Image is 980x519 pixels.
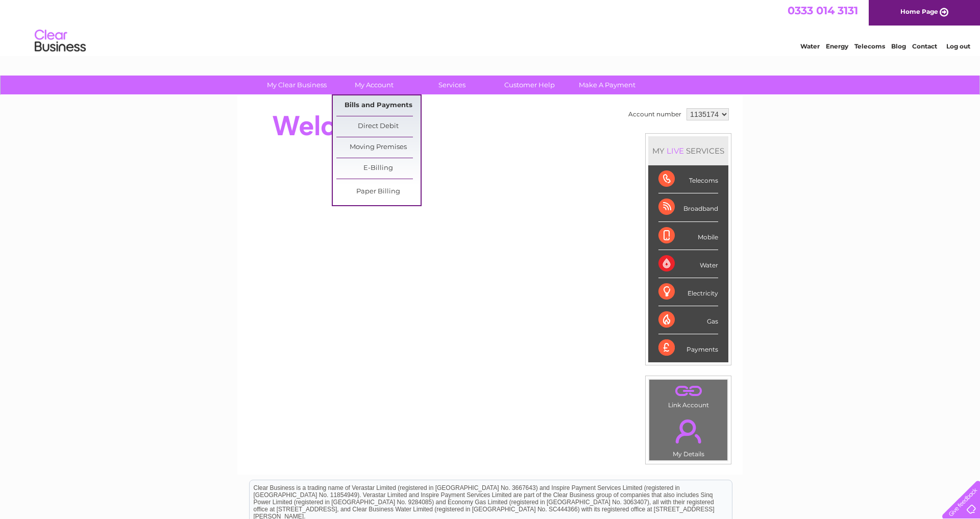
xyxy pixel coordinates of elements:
[34,27,86,58] img: logo.png
[826,43,848,51] a: Energy
[946,43,970,51] a: Log out
[565,76,649,94] a: Make A Payment
[487,76,572,94] a: Customer Help
[255,76,339,94] a: My Clear Business
[658,193,718,221] div: Broadband
[658,222,718,250] div: Mobile
[336,137,421,158] a: Moving Premises
[410,76,494,94] a: Services
[250,6,732,50] div: Clear Business is a trading name of Verastar Limited (registered in [GEOGRAPHIC_DATA] No. 3667643...
[332,76,416,94] a: My Account
[649,379,728,411] td: Link Account
[336,182,421,202] a: Paper Billing
[891,43,906,51] a: Blog
[658,306,718,334] div: Gas
[658,278,718,306] div: Electricity
[658,334,718,362] div: Payments
[649,411,728,461] td: My Details
[665,146,686,156] div: LIVE
[800,43,820,51] a: Water
[652,382,725,400] a: .
[648,136,728,165] div: MY SERVICES
[336,95,421,116] a: Bills and Payments
[336,158,421,179] a: E-Billing
[652,413,725,449] a: .
[788,5,858,18] a: 0333 014 3131
[912,43,937,51] a: Contact
[336,116,421,137] a: Direct Debit
[658,250,718,278] div: Water
[658,165,718,193] div: Telecoms
[854,43,885,51] a: Telecoms
[626,106,684,123] td: Account number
